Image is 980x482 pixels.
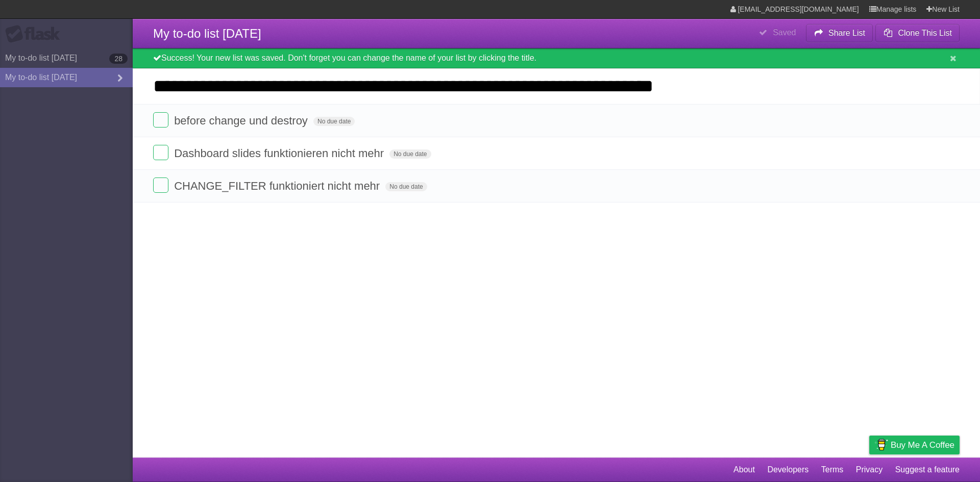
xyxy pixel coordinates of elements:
button: Clone This List [875,24,960,42]
span: No due date [313,117,355,126]
a: Terms [821,460,844,479]
img: Buy me a coffee [874,436,888,453]
a: Developers [767,460,808,479]
div: Success! Your new list was saved. Don't forget you can change the name of your list by clicking t... [133,48,980,68]
b: Saved [773,28,796,37]
a: Suggest a feature [895,460,960,479]
span: No due date [385,182,427,191]
span: My to-do list [DATE] [153,27,261,40]
b: Clone This List [898,29,952,37]
label: Done [153,112,168,128]
b: Share List [828,29,865,37]
b: 28 [109,54,128,64]
span: Buy me a coffee [891,436,954,454]
span: Dashboard slides funktionieren nicht mehr [174,147,386,160]
label: Done [153,177,168,193]
span: No due date [389,149,431,159]
a: Buy me a coffee [869,436,960,454]
span: before change und destroy [174,114,310,127]
button: Share List [806,24,873,42]
a: About [733,460,755,479]
div: Flask [5,25,66,43]
a: Privacy [856,460,883,479]
label: Done [153,145,168,160]
span: CHANGE_FILTER funktioniert nicht mehr [174,180,382,192]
